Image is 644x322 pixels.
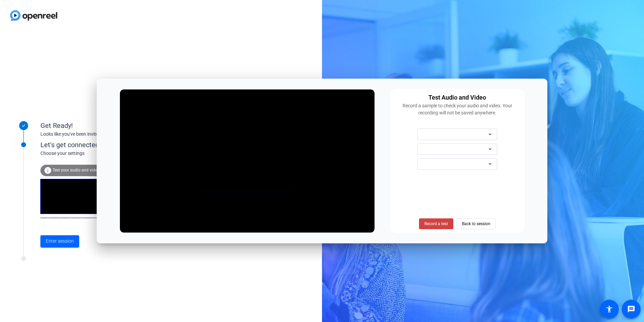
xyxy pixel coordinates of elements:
[605,305,613,313] mat-icon: accessibility
[394,102,521,116] div: Record a sample to check your audio and video. Your recording will not be saved anywhere.
[462,217,490,230] span: Back to session
[419,218,453,229] button: Record a test
[428,93,486,102] div: Test Audio and Video
[40,150,189,157] div: Choose your settings
[46,238,74,245] span: Enter session
[627,305,635,313] mat-icon: message
[457,218,496,229] button: Back to session
[424,221,448,227] span: Record a test
[40,140,189,150] div: Let's get connected.
[40,120,175,131] div: Get Ready!
[53,168,99,172] span: Test your audio and video
[44,166,52,175] mat-icon: info
[40,131,175,138] div: Looks like you've been invited to join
